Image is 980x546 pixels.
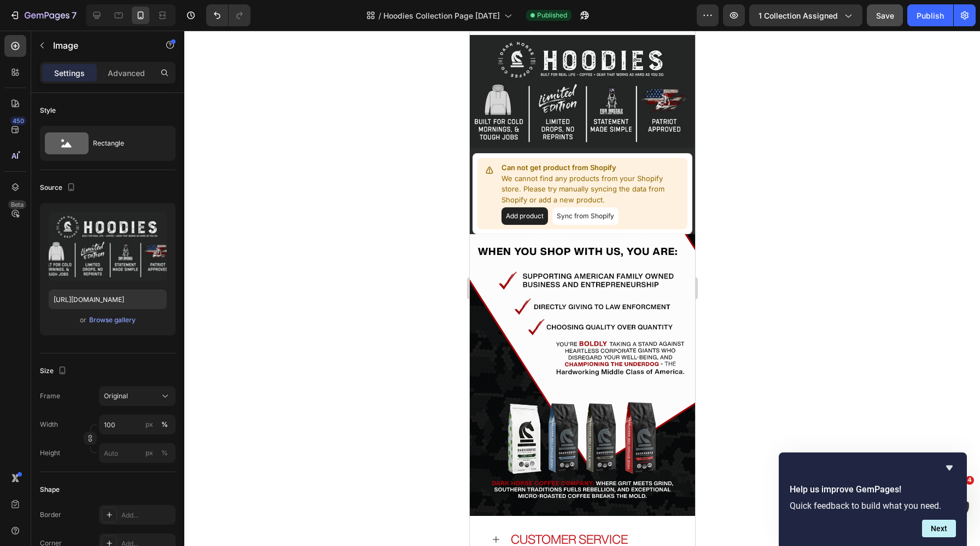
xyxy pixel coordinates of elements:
[89,315,136,326] button: Browse gallery
[470,31,695,546] iframe: Design area
[383,10,500,21] span: Hoodies Collection Page [DATE]
[790,501,956,511] p: Quick feedback to build what you need.
[54,67,85,79] p: Settings
[40,510,61,520] div: Border
[143,418,156,431] button: %
[145,448,153,458] div: px
[161,420,168,429] div: %
[49,289,167,309] input: https://example.com/image.jpg
[80,313,86,327] span: or
[40,420,58,429] label: Width
[917,10,944,21] div: Publish
[907,4,953,26] button: Publish
[158,418,171,431] button: px
[40,181,78,195] div: Source
[790,461,956,537] div: Help us improve GemPages!
[943,461,956,474] button: Hide survey
[53,39,146,52] p: Image
[40,364,69,379] div: Size
[40,391,60,401] label: Frame
[206,4,250,26] div: Undo/Redo
[867,4,903,26] button: Save
[876,11,894,20] span: Save
[99,415,176,434] input: px%
[965,476,974,485] span: 4
[537,10,567,20] span: Published
[145,420,153,429] div: px
[790,483,956,496] h2: Help us improve GemPages!
[922,520,956,537] button: Next question
[108,67,145,79] p: Advanced
[99,386,176,406] button: Original
[143,446,156,460] button: %
[759,10,838,21] span: 1 collection assigned
[93,131,160,156] div: Rectangle
[161,448,168,458] div: %
[49,212,167,281] img: preview-image
[104,391,128,401] span: Original
[158,446,171,460] button: px
[89,315,136,325] div: Browse gallery
[40,485,60,495] div: Shape
[10,117,26,125] div: 450
[8,200,26,209] div: Beta
[121,510,173,520] div: Add...
[749,4,862,26] button: 1 collection assigned
[378,10,381,21] span: /
[72,9,77,22] p: 7
[99,443,176,463] input: px%
[4,4,81,26] button: 7
[40,106,56,115] div: Style
[40,448,60,458] label: Height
